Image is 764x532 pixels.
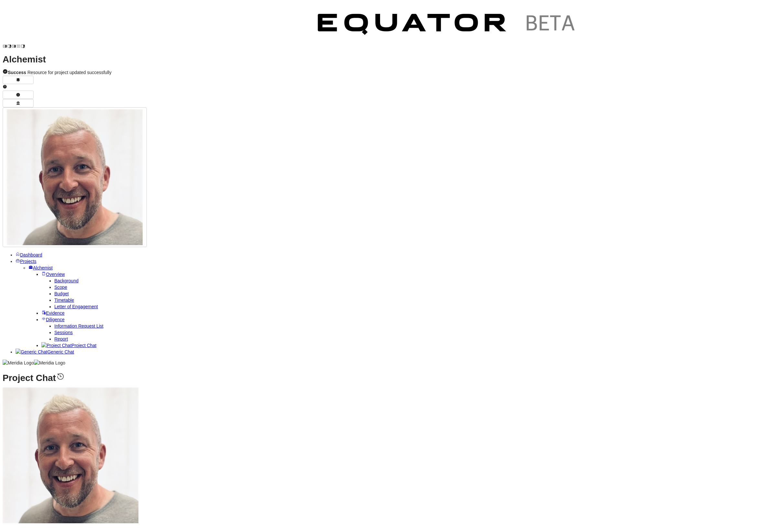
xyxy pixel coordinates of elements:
[54,323,104,329] a: Information Request List
[54,330,73,335] a: Sessions
[16,349,74,354] a: Generic ChatGeneric Chat
[46,317,65,322] span: Diligence
[307,3,588,49] img: Customer Logo
[54,304,98,309] a: Letter of Engagement
[20,252,42,257] span: Dashboard
[41,342,71,349] img: Project Chat
[46,272,65,277] span: Overview
[3,360,34,366] img: Meridia Logo
[25,3,307,49] img: Customer Logo
[16,349,47,355] img: Generic Chat
[46,310,65,316] span: Evidence
[41,343,96,348] a: Project ChatProject Chat
[16,252,42,257] a: Dashboard
[3,56,761,63] h1: Alchemist
[8,70,112,75] span: Resource for project updated successfully
[54,278,79,283] a: Background
[47,349,74,354] span: Generic Chat
[41,317,65,322] a: Diligence
[33,265,53,270] span: Alchemist
[3,372,761,381] h1: Project Chat
[34,360,65,366] img: Meridia Logo
[54,336,68,342] a: Report
[3,387,761,525] div: Scott Mackay
[3,387,138,523] img: Profile Icon
[54,291,69,296] a: Budget
[20,259,37,264] span: Projects
[41,310,65,316] a: Evidence
[7,109,143,245] img: Profile Icon
[54,285,67,290] a: Scope
[16,259,37,264] a: Projects
[41,272,65,277] a: Overview
[8,70,26,75] strong: Success
[71,343,96,348] span: Project Chat
[28,265,53,270] a: Alchemist
[54,298,74,303] a: Timetable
